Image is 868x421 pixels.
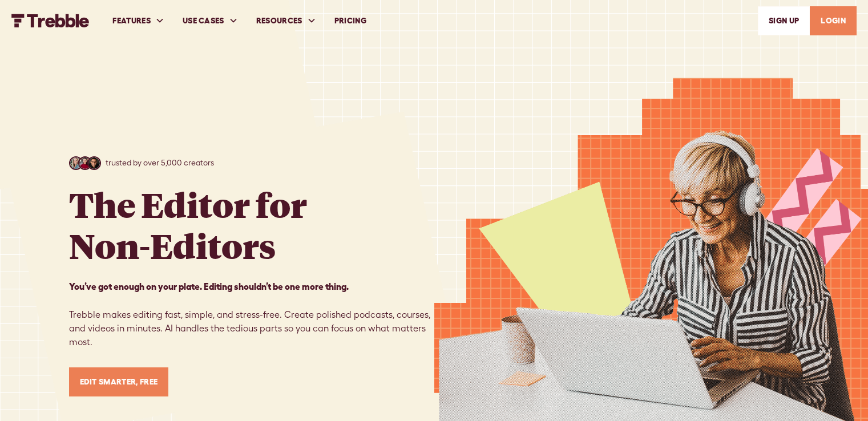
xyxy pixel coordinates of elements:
[112,15,151,27] div: FEATURES
[256,15,302,27] div: RESOURCES
[11,14,90,27] img: Trebble FM Logo
[69,184,307,266] h1: The Editor for Non-Editors
[11,14,90,27] a: home
[106,157,214,169] p: trusted by over 5,000 creators
[247,1,325,41] div: RESOURCES
[69,280,434,349] p: Trebble makes editing fast, simple, and stress-free. Create polished podcasts, courses, and video...
[810,6,857,35] a: LOGIN
[173,1,247,41] div: USE CASES
[325,1,376,41] a: PRICING
[103,1,173,41] div: FEATURES
[183,15,224,27] div: USE CASES
[69,367,169,396] a: Edit Smarter, Free
[69,281,349,292] strong: You’ve got enough on your plate. Editing shouldn’t be one more thing. ‍
[758,6,810,35] a: SIGn UP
